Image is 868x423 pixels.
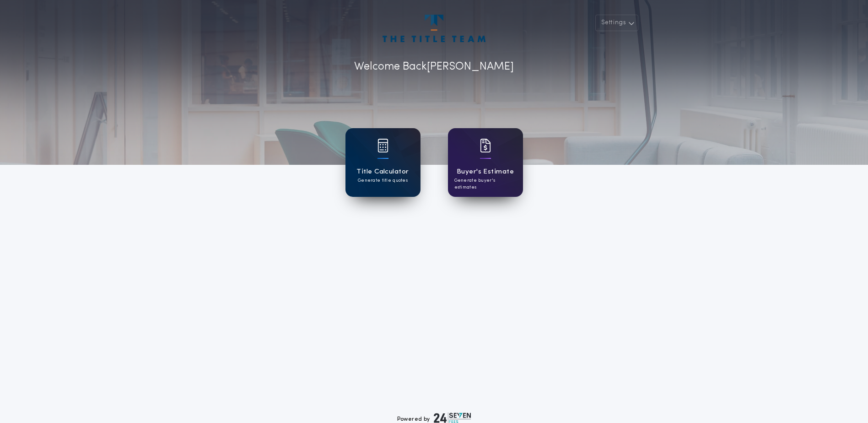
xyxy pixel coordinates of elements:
[454,177,517,191] p: Generate buyer's estimates
[345,128,421,197] a: card iconTitle CalculatorGenerate title quotes
[457,167,514,177] h1: Buyer's Estimate
[595,15,638,31] button: Settings
[358,177,408,184] p: Generate title quotes
[356,167,409,177] h1: Title Calculator
[480,139,491,152] img: card icon
[383,15,485,42] img: account-logo
[354,59,514,75] p: Welcome Back [PERSON_NAME]
[377,139,388,152] img: card icon
[448,128,523,197] a: card iconBuyer's EstimateGenerate buyer's estimates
